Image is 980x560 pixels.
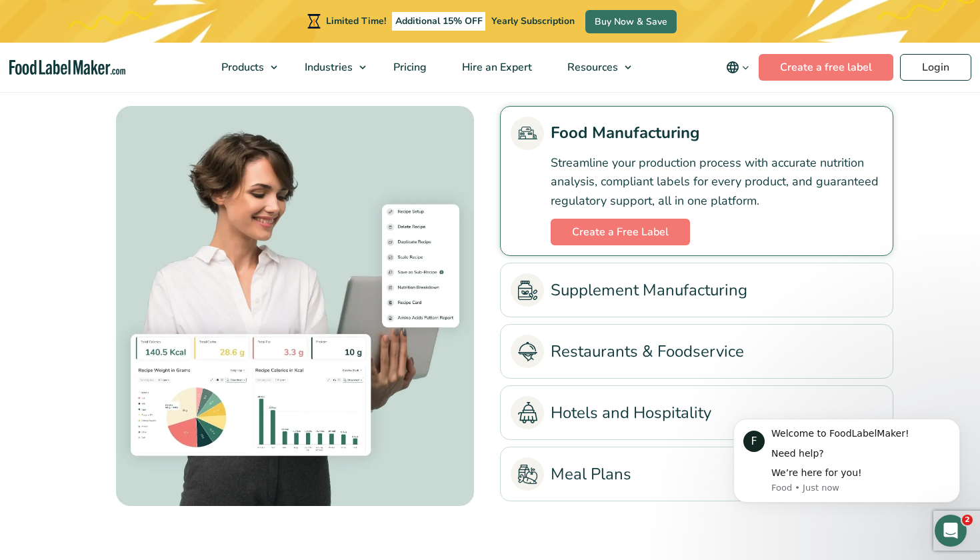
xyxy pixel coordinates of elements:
li: Restaurants & Foodservice [500,324,893,379]
span: Resources [563,60,619,75]
span: Pricing [389,60,428,75]
span: Hire an Expert [458,60,533,75]
a: Hire an Expert [445,43,547,92]
a: Resources [550,43,638,92]
a: Buy Now & Save [585,10,677,33]
li: Supplement Manufacturing [500,263,893,317]
a: Hotels and Hospitality [511,396,883,429]
a: Create a free label [759,54,893,81]
div: Food Manufacturing [87,106,480,506]
a: Meal Plans [511,457,883,491]
a: Products [204,43,284,92]
a: Create a Free Label [551,219,690,245]
p: Streamline your production process with accurate nutrition analysis, compliant labels for every p... [551,153,883,211]
span: Yearly Subscription [491,15,575,27]
a: Pricing [376,43,441,92]
a: Supplement Manufacturing [511,273,883,307]
span: Products [217,60,265,75]
li: Food Manufacturing [500,106,893,256]
span: Limited Time! [326,15,386,27]
iframe: Intercom live chat [935,515,967,547]
li: Hotels and Hospitality [500,385,893,440]
a: Restaurants & Foodservice [511,335,883,368]
span: 2 [962,515,973,525]
iframe: Intercom notifications message [713,400,980,524]
li: Meal Plans [500,447,893,501]
span: Additional 15% OFF [392,12,486,31]
a: Login [900,54,971,81]
span: Industries [301,60,354,75]
a: Industries [287,43,373,92]
a: Food Manufacturing [511,117,883,150]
